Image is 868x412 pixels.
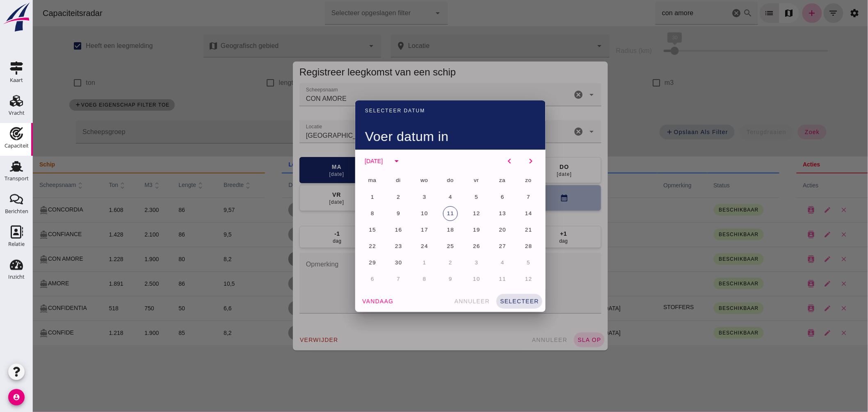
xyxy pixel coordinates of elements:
div: Inzicht [8,274,25,280]
div: Kaart [10,77,23,83]
div: Vracht [9,110,25,116]
i: account_circle [8,389,25,405]
div: Capaciteit [5,143,29,148]
div: Berichten [5,209,28,214]
div: Relatie [8,241,25,247]
div: Transport [5,176,29,181]
img: logo-small.a267ee39.svg [2,2,31,32]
